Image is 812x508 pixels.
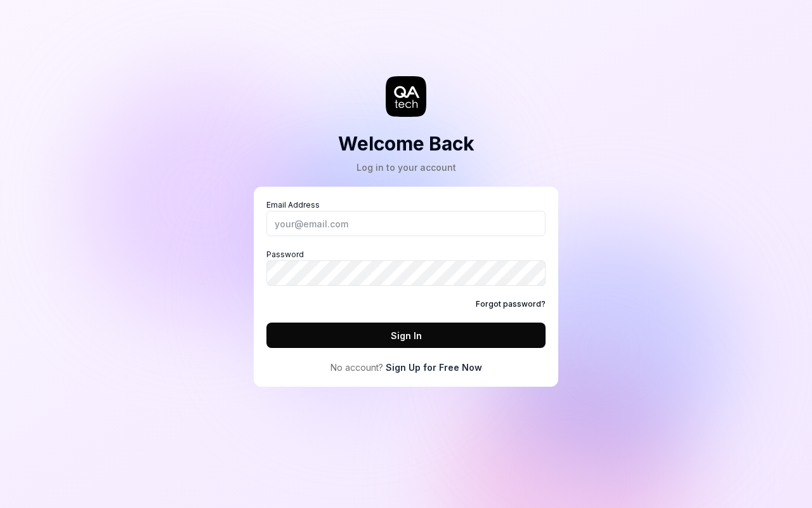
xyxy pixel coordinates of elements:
input: Email Address [266,211,546,236]
a: Sign Up for Free Now [386,361,482,374]
label: Email Address [266,199,546,236]
span: No account? [331,361,383,374]
input: Password [266,260,546,286]
div: Log in to your account [338,161,475,174]
a: Forgot password? [476,298,546,310]
h2: Welcome Back [338,130,475,158]
label: Password [266,249,546,286]
button: Sign In [266,323,546,348]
